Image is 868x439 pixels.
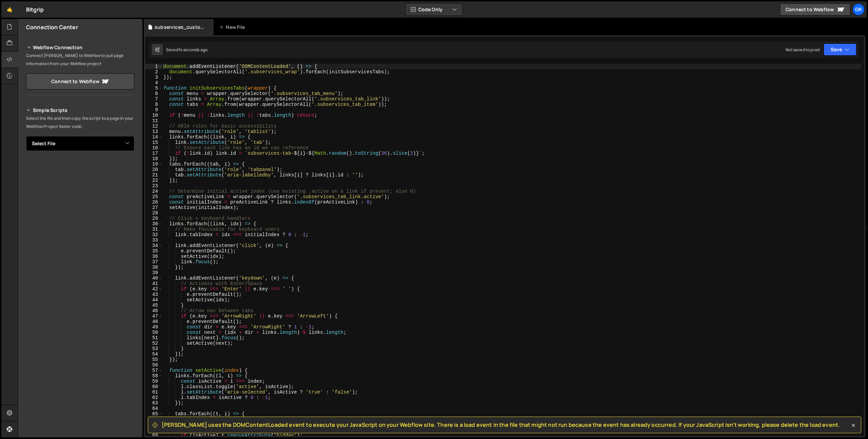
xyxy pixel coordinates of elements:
[145,80,162,85] div: 4
[145,232,162,237] div: 32
[145,389,162,395] div: 61
[145,406,162,411] div: 64
[26,162,135,223] iframe: YouTube video player
[145,341,162,346] div: 52
[145,373,162,379] div: 58
[26,228,135,289] iframe: YouTube video player
[145,346,162,351] div: 53
[852,3,865,16] a: Gr
[145,357,162,362] div: 55
[145,292,162,297] div: 43
[145,297,162,303] div: 44
[786,47,820,53] div: Not saved to prod
[145,129,162,134] div: 13
[145,183,162,189] div: 23
[145,96,162,102] div: 7
[145,161,162,167] div: 19
[145,118,162,123] div: 11
[145,254,162,259] div: 36
[26,5,44,14] div: Bitgrip
[145,330,162,335] div: 50
[26,23,78,31] h2: Connection Center
[26,106,134,114] h2: Simple Scripts
[145,69,162,75] div: 2
[145,243,162,248] div: 34
[145,123,162,129] div: 12
[145,85,162,91] div: 5
[145,259,162,265] div: 37
[26,43,134,52] h2: Webflow Connection
[145,362,162,368] div: 56
[145,216,162,221] div: 29
[145,134,162,140] div: 14
[145,384,162,389] div: 60
[26,52,134,68] p: Connect [PERSON_NAME] to Webflow to pull page information from your Webflow project
[145,308,162,313] div: 46
[145,379,162,384] div: 59
[145,189,162,194] div: 24
[145,319,162,324] div: 48
[162,421,840,428] span: [PERSON_NAME] uses the DOMContentLoaded event to execute your JavaScript on your Webflow site. Th...
[145,178,162,183] div: 22
[145,313,162,319] div: 47
[145,351,162,357] div: 54
[145,286,162,292] div: 42
[145,167,162,172] div: 20
[145,75,162,80] div: 3
[145,237,162,243] div: 33
[145,199,162,205] div: 26
[824,43,856,56] button: Save
[780,3,850,16] a: Connect to Webflow
[145,91,162,96] div: 6
[145,107,162,113] div: 9
[145,64,162,69] div: 1
[145,422,162,427] div: 67
[145,335,162,341] div: 51
[145,248,162,254] div: 35
[406,3,462,16] button: Code Only
[145,151,162,156] div: 17
[145,368,162,373] div: 57
[145,275,162,281] div: 40
[145,227,162,232] div: 31
[1,1,18,18] a: 🤙
[145,145,162,151] div: 16
[26,73,134,90] a: Connect to Webflow
[145,113,162,118] div: 10
[166,47,208,53] div: Saved
[155,24,205,31] div: subservices_custom_tabs.js
[145,221,162,227] div: 30
[145,411,162,417] div: 65
[178,47,208,53] div: 14 seconds ago
[145,395,162,400] div: 62
[145,265,162,270] div: 38
[145,140,162,145] div: 15
[145,205,162,210] div: 27
[145,281,162,286] div: 41
[145,324,162,330] div: 49
[145,156,162,161] div: 18
[145,102,162,107] div: 8
[145,417,162,422] div: 66
[145,303,162,308] div: 45
[145,210,162,216] div: 28
[26,114,134,131] p: Select the file and then copy the script to a page in your Webflow Project footer code.
[145,194,162,199] div: 25
[145,400,162,406] div: 63
[145,427,162,433] div: 68
[145,270,162,275] div: 39
[145,433,162,438] div: 69
[145,172,162,178] div: 21
[219,24,248,31] div: New File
